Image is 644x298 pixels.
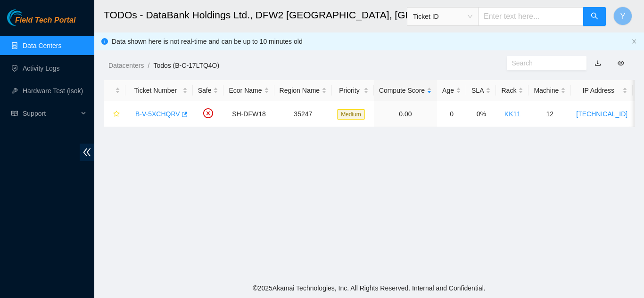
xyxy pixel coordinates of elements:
span: close-circle [203,108,213,118]
a: [TECHNICAL_ID] [576,110,627,118]
td: 12 [528,101,571,127]
button: Y [613,7,632,25]
span: / [148,62,149,69]
footer: © 2025 Akamai Technologies, Inc. All Rights Reserved. Internal and Confidential. [94,278,644,298]
span: Field Tech Portal [15,16,75,25]
td: SH-DFW18 [223,101,274,127]
a: Todos (B-C-17LTQ4O) [153,62,219,69]
a: Activity Logs [23,64,60,72]
a: Datacenters [108,62,144,69]
img: Akamai Technologies [7,9,48,26]
span: eye [618,60,624,66]
span: Y [620,10,626,22]
button: download [587,56,608,71]
td: 0.00 [374,101,437,127]
a: B-V-5XCHQRV [135,110,180,118]
input: Enter text here... [478,7,584,26]
span: read [11,110,18,117]
a: Hardware Test (isok) [23,87,83,95]
button: search [583,7,606,26]
span: double-left [80,144,94,161]
span: Support [23,104,78,123]
button: star [109,106,120,121]
td: 35247 [274,101,332,127]
td: 0% [466,101,496,127]
span: Medium [337,109,365,120]
span: search [591,12,598,21]
button: close [631,39,637,45]
td: 0 [437,101,466,127]
span: Ticket ID [413,9,472,24]
input: Search [512,58,574,68]
a: Akamai TechnologiesField Tech Portal [7,17,75,29]
a: Data Centers [23,42,61,49]
a: download [594,59,601,67]
span: close [631,39,637,44]
span: star [113,111,120,118]
a: KK11 [504,110,520,118]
